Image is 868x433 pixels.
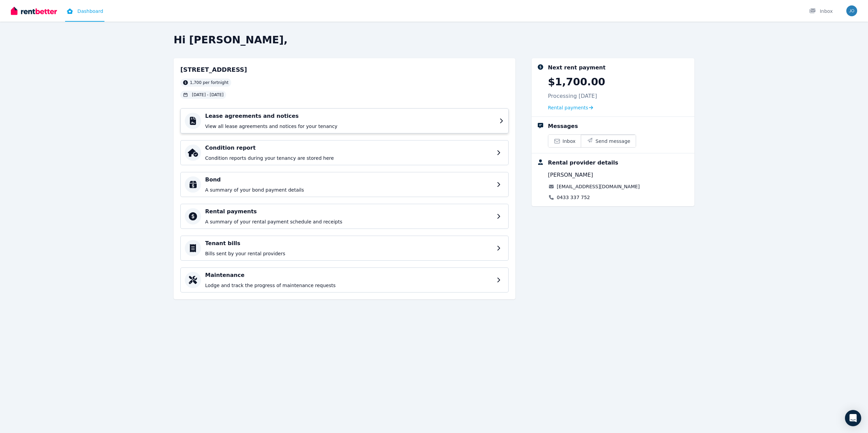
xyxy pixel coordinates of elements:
[205,144,493,152] h4: Condition report
[205,282,493,289] p: Lodge and track the progress of maintenance requests
[205,176,493,184] h4: Bond
[548,76,605,88] p: $1,700.00
[548,159,618,167] div: Rental provider details
[174,34,694,46] h2: Hi [PERSON_NAME],
[205,250,493,257] p: Bills sent by your rental providers
[205,112,495,120] h4: Lease agreements and notices
[845,410,861,426] div: Open Intercom Messenger
[581,135,636,147] button: Send message
[557,183,640,190] a: [EMAIL_ADDRESS][DOMAIN_NAME]
[595,138,630,145] span: Send message
[180,65,247,74] h2: [STREET_ADDRESS]
[557,194,590,201] a: 0433 337 752
[548,104,588,111] span: Rental payments
[548,122,578,130] div: Messages
[563,138,575,145] span: Inbox
[205,239,493,247] h4: Tenant bills
[548,64,606,72] div: Next rent payment
[205,187,493,193] p: A summary of your bond payment details
[205,155,493,161] p: Condition reports during your tenancy are stored here
[192,92,223,98] span: [DATE] - [DATE]
[11,6,57,16] img: RentBetter
[205,123,495,130] p: View all lease agreements and notices for your tenancy
[190,80,229,85] span: 1,700 per fortnight
[548,92,597,100] p: Processing [DATE]
[205,208,493,216] h4: Rental payments
[846,5,857,16] img: Josiah Walker
[548,171,593,179] span: [PERSON_NAME]
[205,271,493,279] h4: Maintenance
[548,135,581,147] a: Inbox
[809,8,833,15] div: Inbox
[205,218,493,225] p: A summary of your rental payment schedule and receipts
[548,104,593,111] a: Rental payments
